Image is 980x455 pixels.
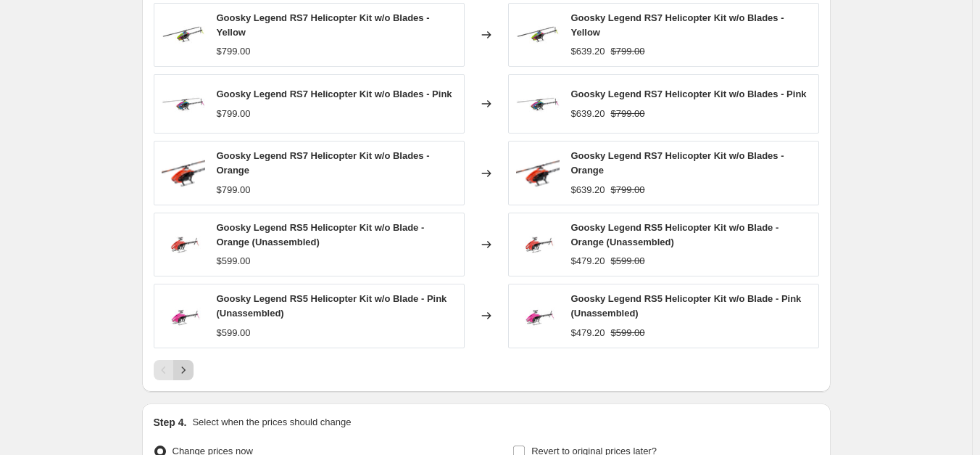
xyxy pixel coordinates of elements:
[217,89,452,99] span: Goosky Legend RS7 Helicopter Kit w/o Blades - Pink
[173,360,194,380] button: Next
[571,89,807,99] span: Goosky Legend RS7 Helicopter Kit w/o Blades - Pink
[571,293,802,319] span: Goosky Legend RS5 Helicopter Kit w/o Blade - Pink (Unassembled)
[611,107,645,121] strike: $799.00
[516,152,560,195] img: BAF040006_80x.png
[217,12,430,38] span: Goosky Legend RS7 Helicopter Kit w/o Blades - Yellow
[611,326,645,340] strike: $599.00
[217,44,251,59] div: $799.00
[217,222,425,247] span: Goosky Legend RS5 Helicopter Kit w/o Blade - Orange (Unassembled)
[611,44,645,59] strike: $799.00
[217,326,251,340] div: $599.00
[571,150,784,176] span: Goosky Legend RS7 Helicopter Kit w/o Blades - Orange
[217,150,430,176] span: Goosky Legend RS7 Helicopter Kit w/o Blades - Orange
[162,152,205,195] img: BAF040006_80x.png
[162,294,205,337] img: PINKWOB_80x.jpg
[162,13,205,57] img: 1.94copy_bc9404f0-e431-4848-80fc-9dd713f047a6_80x.jpg
[516,82,560,126] img: 1.121copy_8471dbbe-966f-49ce-bf37-ff295a7d0155_80x.jpg
[192,415,351,430] p: Select when the prices should change
[611,183,645,197] strike: $799.00
[162,223,205,266] img: ORANGEWOB_80x.jpg
[162,82,205,126] img: 1.121copy_8471dbbe-966f-49ce-bf37-ff295a7d0155_80x.jpg
[516,294,560,337] img: PINKWOB_80x.jpg
[516,13,560,57] img: 1.94copy_bc9404f0-e431-4848-80fc-9dd713f047a6_80x.jpg
[571,326,605,340] div: $479.20
[217,293,447,319] span: Goosky Legend RS5 Helicopter Kit w/o Blade - Pink (Unassembled)
[516,223,560,266] img: ORANGEWOB_80x.jpg
[154,415,187,430] h2: Step 4.
[217,183,251,197] div: $799.00
[217,254,251,269] div: $599.00
[571,12,784,38] span: Goosky Legend RS7 Helicopter Kit w/o Blades - Yellow
[571,254,605,269] div: $479.20
[611,254,645,269] strike: $599.00
[217,107,251,121] div: $799.00
[571,44,605,59] div: $639.20
[154,360,194,380] nav: Pagination
[571,107,605,121] div: $639.20
[571,222,779,247] span: Goosky Legend RS5 Helicopter Kit w/o Blade - Orange (Unassembled)
[571,183,605,197] div: $639.20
